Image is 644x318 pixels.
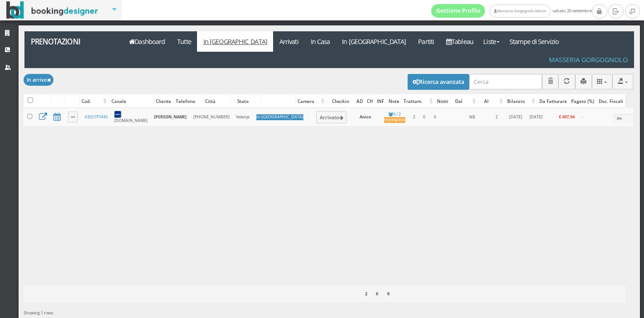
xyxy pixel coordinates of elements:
[304,31,336,52] a: In Casa
[402,95,435,108] div: Trattam.
[558,74,575,89] button: Aggiorna
[538,95,569,108] div: Da Fatturare
[549,56,628,64] h4: Masseria Gorgognolo
[578,108,610,126] td: -
[375,95,386,108] div: INF
[6,1,98,19] img: BookingDesigner.com
[597,95,625,108] div: Doc. Fiscali
[419,108,429,126] td: 0
[505,95,537,108] div: Bilancio
[384,117,405,123] div: Incompleto
[387,291,389,297] b: 0
[451,95,478,108] div: Dal
[365,95,375,108] div: CH
[490,5,550,18] a: Masseria Gorgognolo Admin
[440,31,480,52] a: Tableau
[114,111,121,118] img: 7STAjs-WNfZHmYllyLag4gdhmHm8JrbmzVrznejwAeLEbpu0yDt-GlJaDipzXAZBN18=w300
[171,31,197,52] a: Tutte
[355,95,365,108] div: AD
[233,108,253,126] td: Velenje
[327,95,354,108] div: Checkin
[316,111,346,123] button: Arrivato
[409,108,419,126] td: 2
[296,95,327,108] div: Camera
[505,108,526,126] td: [DATE]
[559,114,575,120] b: € 497,94
[412,31,440,52] a: Partiti
[80,95,109,108] div: Cod.
[190,108,233,126] td: [PHONE_NUMBER]
[256,114,303,120] div: In [GEOGRAPHIC_DATA]
[478,95,505,108] div: Al
[431,4,485,18] a: Gestione Profilo
[489,108,505,126] td: 2
[429,108,441,126] td: 0
[479,31,503,52] a: Liste
[24,31,118,52] a: Prenotazioni
[360,114,371,120] b: Anice
[526,108,546,126] td: [DATE]
[612,74,633,89] button: Export
[569,95,596,108] div: Pagato (%)
[376,291,378,297] b: 0
[174,95,203,108] div: Telefono
[365,291,367,297] b: 2
[24,310,53,316] span: Showing 1 rows
[431,4,592,18] span: sabato, 20 settembre
[408,74,469,89] button: Ricerca avanzata
[384,111,405,123] a: 0 / 2Incompleto
[154,95,173,108] div: Cliente
[85,114,108,120] a: K8557P3445
[123,31,171,52] a: Dashboard
[231,95,255,108] div: Stato
[24,74,53,85] button: In arrivo
[203,95,231,108] div: Città
[197,31,273,52] a: In [GEOGRAPHIC_DATA]
[154,114,187,120] b: [PERSON_NAME]
[109,95,153,108] div: Canale
[435,95,450,108] div: Notti
[469,74,542,89] input: Cerca
[613,114,625,122] div: 0%
[456,108,489,126] td: NB
[111,108,151,126] td: [DOMAIN_NAME]
[336,31,412,52] a: In [GEOGRAPHIC_DATA]
[387,95,401,108] div: Note
[273,31,304,52] a: Arrivati
[504,31,565,52] a: Stampe di Servizio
